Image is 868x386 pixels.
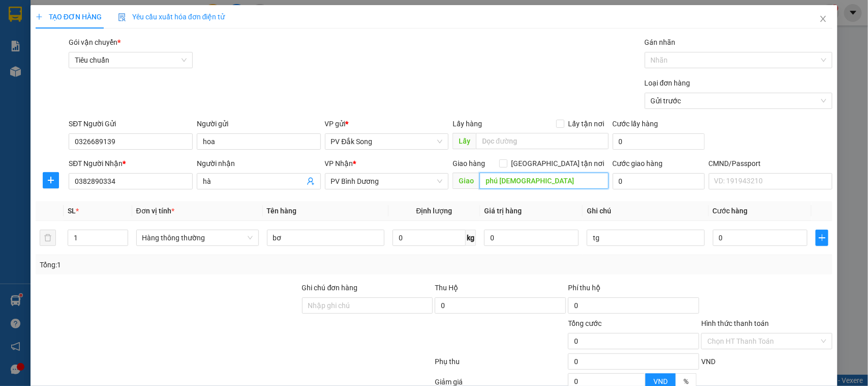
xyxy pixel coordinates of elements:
[480,173,609,189] input: Dọc đường
[325,159,353,168] span: VP Nhận
[35,61,118,69] strong: BIÊN NHẬN GỬI HÀNG HOÁ
[568,282,699,297] div: Phí thu hộ
[484,230,579,246] input: 0
[75,52,187,68] span: Tiêu chuẩn
[68,207,76,215] span: SL
[69,118,193,129] div: SĐT Người Gửi
[40,230,56,246] button: delete
[507,158,609,169] span: [GEOGRAPHIC_DATA] tận nơi
[453,133,476,149] span: Lấy
[35,71,64,77] span: PV Đắk Song
[819,15,827,23] span: close
[476,133,609,149] input: Dọc đường
[43,172,59,188] button: plus
[645,79,691,87] label: Loại đơn hàng
[78,71,94,86] span: Nơi nhận:
[709,158,833,169] div: CMND/Passport
[197,158,321,169] div: Người nhận
[26,16,82,54] strong: CÔNG TY TNHH [GEOGRAPHIC_DATA] 214 QL13 - P.26 - Q.BÌNH THẠNH - TP HCM 1900888606
[701,357,715,366] span: VND
[435,284,458,292] span: Thu Hộ
[613,159,663,168] label: Cước giao hàng
[325,118,449,129] div: VP gửi
[453,159,485,168] span: Giao hàng
[98,38,143,46] span: DSG09250216
[142,230,253,245] span: Hàng thông thường
[434,356,567,374] div: Phụ thu
[683,377,689,385] span: %
[484,207,522,215] span: Giá trị hàng
[613,133,705,150] input: Cước lấy hàng
[816,230,828,246] button: plus
[97,46,143,53] span: 07:21:17 [DATE]
[587,230,704,246] input: Ghi Chú
[453,173,480,189] span: Giao
[69,158,193,169] div: SĐT Người Nhận
[568,319,602,327] span: Tổng cước
[10,71,21,86] span: Nơi gửi:
[10,23,23,48] img: logo
[302,284,358,292] label: Ghi chú đơn hàng
[701,319,769,327] label: Hình thức thanh toán
[816,234,828,242] span: plus
[453,120,482,128] span: Lấy hàng
[40,259,336,270] div: Tổng: 1
[69,38,121,46] span: Gói vận chuyển
[302,297,433,314] input: Ghi chú đơn hàng
[102,71,118,77] span: VP 214
[713,207,748,215] span: Cước hàng
[118,13,225,21] span: Yêu cầu xuất hóa đơn điện tử
[613,173,705,189] input: Cước giao hàng
[651,93,827,108] span: Gửi trước
[613,120,659,128] label: Cước lấy hàng
[809,5,837,34] button: Close
[645,38,676,46] label: Gán nhãn
[307,177,315,185] span: user-add
[583,201,708,221] th: Ghi chú
[136,207,174,215] span: Đơn vị tính
[653,377,668,385] span: VND
[331,174,443,189] span: PV Bình Dương
[466,230,476,246] span: kg
[43,176,58,184] span: plus
[416,207,452,215] span: Định lượng
[197,118,321,129] div: Người gửi
[331,134,443,149] span: PV Đắk Song
[267,230,384,246] input: VD: Bàn, Ghế
[118,13,126,21] img: icon
[36,13,102,21] span: TẠO ĐƠN HÀNG
[267,207,297,215] span: Tên hàng
[564,118,609,129] span: Lấy tận nơi
[36,13,43,20] span: plus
